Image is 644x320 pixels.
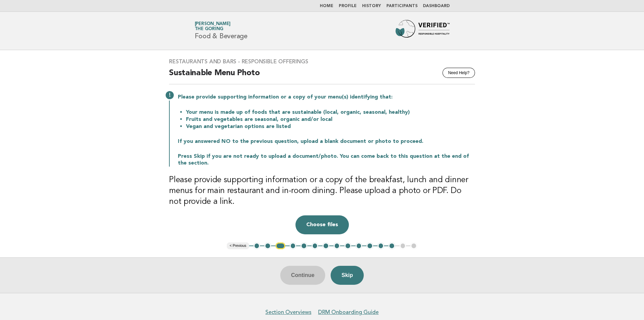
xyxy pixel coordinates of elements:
button: 7 [323,242,329,249]
img: Forbes Travel Guide [396,20,450,42]
h2: Sustainable Menu Photo [169,68,475,84]
button: 3 [276,242,285,249]
button: 10 [356,242,362,249]
a: DRM Onboarding Guide [318,309,379,316]
h1: Food & Beverage [195,22,247,40]
a: [PERSON_NAME]The Goring [195,22,231,31]
span: The Goring [195,27,224,31]
p: Please provide supporting information or a copy of your menu(s) identifying that: [178,94,475,101]
h3: Restaurants and Bars - Responsible Offerings [169,58,475,65]
a: Participants [386,4,418,8]
a: History [362,4,381,8]
button: Skip [331,266,364,285]
button: 12 [378,242,384,249]
a: Dashboard [423,4,450,8]
button: < Previous [227,242,249,249]
h3: Please provide supporting information or a copy of the breakfast, lunch and dinner menus for main... [169,175,475,207]
a: Home [320,4,333,8]
a: Section Overviews [265,309,311,316]
button: Need Help? [443,68,475,78]
li: Vegan and vegetarian options are listed [186,123,475,130]
li: Your menu is made up of foods that are sustainable (local, organic, seasonal, healthy) [186,109,475,116]
button: 9 [344,242,351,249]
li: Fruits and vegetables are seasonal, organic and/or local [186,116,475,123]
p: If you answered NO to the previous question, upload a blank document or photo to proceed. [178,138,475,145]
button: 1 [254,242,260,249]
button: 11 [366,242,373,249]
button: 4 [290,242,296,249]
a: Profile [339,4,357,8]
button: Choose files [295,215,349,234]
p: Press Skip if you are not ready to upload a document/photo. You can come back to this question at... [178,153,475,167]
button: 6 [312,242,318,249]
button: 2 [264,242,271,249]
button: 5 [301,242,307,249]
button: 13 [388,242,395,249]
button: 8 [334,242,340,249]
